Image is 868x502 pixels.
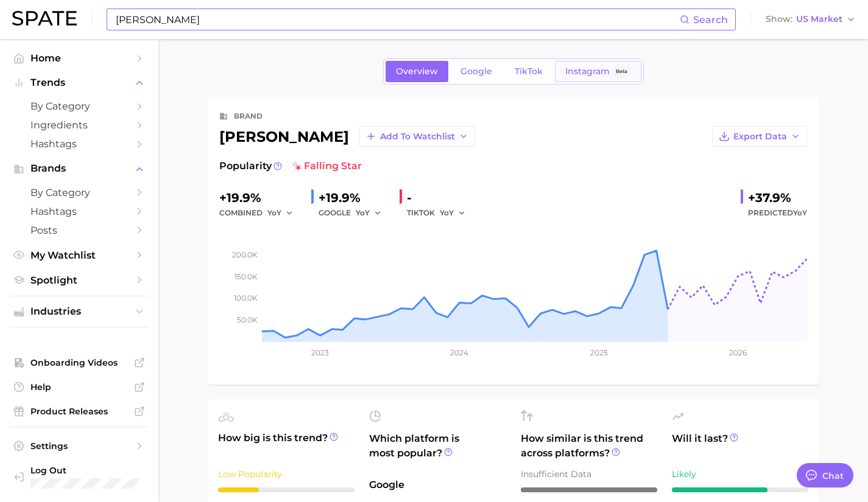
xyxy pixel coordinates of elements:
span: US Market [796,16,842,23]
span: Spotlight [30,274,128,286]
span: Help [30,382,128,392]
button: Brands [10,159,149,178]
span: Export Data [733,131,787,142]
tspan: 2026 [729,348,747,357]
span: falling star [292,159,362,173]
img: falling star [292,161,302,171]
a: by Category [10,97,149,116]
span: My Watchlist [30,249,128,261]
span: TikTok [515,66,543,77]
span: Which platform is most popular? [369,431,506,472]
span: Posts [30,225,128,236]
div: 7 / 10 [672,487,808,492]
a: Product Releases [10,402,149,420]
a: Onboarding Videos [10,354,149,372]
a: Hashtags [10,134,149,153]
a: Settings [10,437,149,455]
tspan: 2024 [450,348,468,357]
button: YoY [440,206,466,220]
span: Show [766,16,792,23]
a: Log out. Currently logged in with e-mail nuria@godwinretailgroup.com. [10,461,149,492]
div: brand [234,109,263,124]
div: TIKTOK [407,206,474,220]
span: Ingredients [30,119,128,131]
span: Google [460,66,492,77]
span: Will it last? [672,431,808,461]
span: How big is this trend? [218,431,355,461]
a: InstagramBeta [555,61,641,82]
a: My Watchlist [10,246,149,265]
span: Overview [396,66,438,77]
button: Trends [10,74,149,92]
div: – / 10 [521,487,657,492]
a: Ingredients [10,116,149,134]
span: Home [30,52,128,64]
span: Google [369,478,506,492]
a: Overview [386,61,448,82]
span: Industries [30,306,128,317]
div: +37.9% [748,188,807,207]
span: YoY [356,207,370,218]
span: Trends [30,77,128,88]
img: SPATE [12,11,77,26]
a: TikTok [504,61,553,82]
a: by Category [10,183,149,202]
div: Likely [672,467,808,481]
span: How similar is this trend across platforms? [521,431,657,461]
span: Add to Watchlist [380,131,455,142]
span: Hashtags [30,138,128,150]
div: - [407,188,474,207]
span: Onboarding Videos [30,357,128,368]
span: by Category [30,100,128,112]
a: Posts [10,221,149,240]
span: Beta [616,66,627,77]
span: Popularity [219,159,272,173]
tspan: 2025 [590,348,608,357]
button: YoY [267,206,294,220]
a: Help [10,378,149,396]
span: Hashtags [30,206,128,217]
a: Spotlight [10,271,149,290]
div: [PERSON_NAME] [219,126,475,147]
div: GOOGLE [319,206,390,220]
button: Industries [10,302,149,321]
div: +19.9% [319,188,390,207]
div: Low Popularity [218,467,355,481]
button: Export Data [712,126,807,147]
input: Search here for a brand, industry, or ingredient [115,9,680,30]
span: Instagram [565,66,610,77]
a: Hashtags [10,202,149,221]
div: Insufficient Data [521,467,657,481]
button: Add to Watchlist [359,126,475,147]
span: YoY [793,208,807,217]
tspan: 2023 [311,348,329,357]
div: +19.9% [219,188,302,207]
span: Product Releases [30,406,128,417]
span: Brands [30,163,128,174]
div: 3 / 10 [218,487,355,492]
a: Google [450,61,503,82]
a: Home [10,49,149,68]
div: combined [219,206,302,220]
span: Log Out [30,465,162,476]
button: YoY [356,206,382,220]
span: YoY [440,207,454,218]
button: ShowUS Market [763,12,859,27]
span: Search [693,14,728,26]
span: YoY [267,207,281,218]
span: Predicted [748,206,807,220]
span: by Category [30,187,128,198]
span: Settings [30,441,128,451]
